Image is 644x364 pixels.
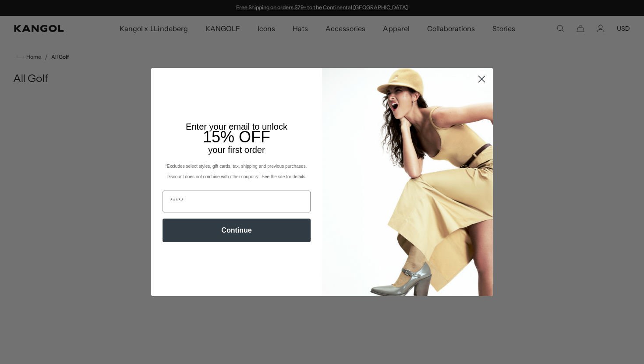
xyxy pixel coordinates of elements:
[208,145,265,155] span: your first order
[165,164,308,179] span: *Excludes select styles, gift cards, tax, shipping and previous purchases. Discount does not comb...
[474,71,489,87] button: Close dialog
[163,219,311,242] button: Continue
[163,191,311,212] input: Email
[203,128,270,146] span: 15% OFF
[186,122,287,131] span: Enter your email to unlock
[322,68,493,296] img: 93be19ad-e773-4382-80b9-c9d740c9197f.jpeg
